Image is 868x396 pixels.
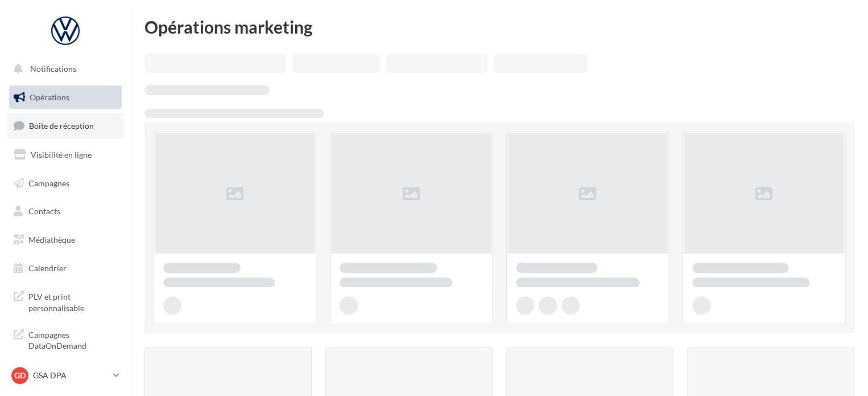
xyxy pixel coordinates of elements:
[28,289,117,313] span: PLV et print personnalisable
[144,18,854,35] div: Opérations marketing
[28,178,69,187] span: Campagnes
[30,92,69,102] span: Opérations
[28,327,117,352] span: Campagnes DataOnDemand
[7,228,124,252] a: Médiathèque
[28,206,60,216] span: Contacts
[14,370,26,381] span: GD
[30,64,76,74] span: Notifications
[31,150,92,160] span: Visibilité en ligne
[7,113,124,138] a: Boîte de réception
[7,143,124,167] a: Visibilité en ligne
[7,172,124,195] a: Campagnes
[7,322,124,356] a: Campagnes DataOnDemand
[28,263,67,273] span: Calendrier
[7,284,124,318] a: PLV et print personnalisable
[28,235,75,244] span: Médiathèque
[33,370,109,381] p: GSA DPA
[7,85,124,109] a: Opérations
[7,256,124,280] a: Calendrier
[9,365,122,386] a: GD GSA DPA
[29,121,94,130] span: Boîte de réception
[7,199,124,223] a: Contacts
[7,57,119,81] button: Notifications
